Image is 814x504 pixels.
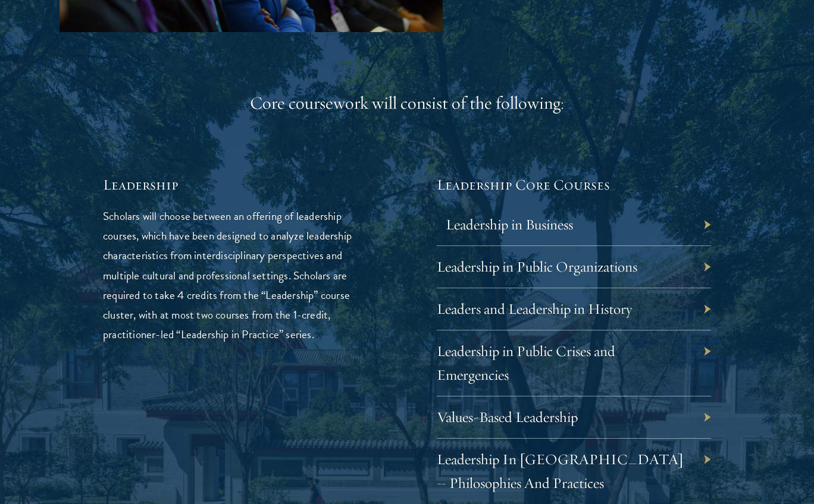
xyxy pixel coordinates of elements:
p: Scholars will choose between an offering of leadership courses, which have been designed to analy... [103,206,377,344]
a: Leadership in Public Crises and Emergencies [437,342,615,384]
h5: Leadership Core Courses [437,175,711,195]
a: Leadership in Public Organizations [437,257,637,276]
a: Leadership In [GEOGRAPHIC_DATA] – Philosophies And Practices [437,450,684,492]
a: Leadership in Business [446,215,573,234]
a: Leaders and Leadership in History [437,300,632,318]
div: Core coursework will consist of the following: [103,92,711,115]
a: Values-Based Leadership [437,408,578,426]
h5: Leadership [103,175,377,195]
